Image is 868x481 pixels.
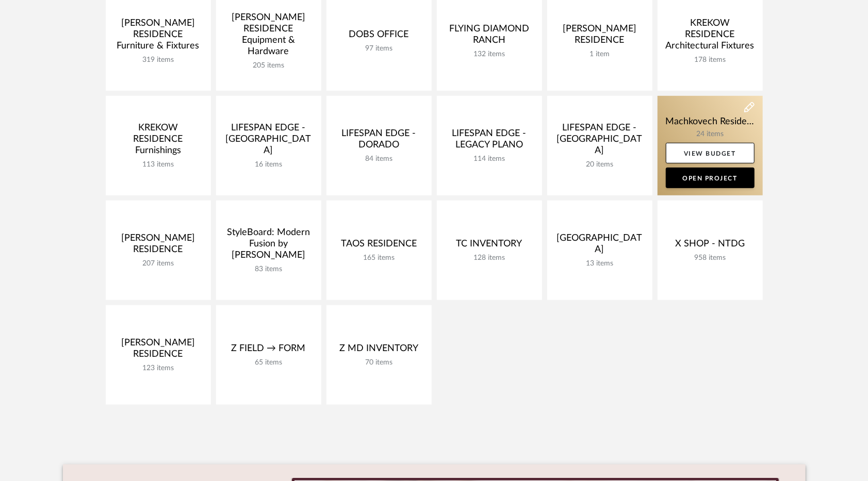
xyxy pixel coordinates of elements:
div: Z FIELD → FORM [224,343,313,358]
div: LIFESPAN EDGE - [GEOGRAPHIC_DATA] [224,122,313,160]
div: 123 items [114,364,203,373]
div: 13 items [555,259,644,268]
div: 1 item [555,50,644,59]
div: 16 items [224,160,313,169]
div: 65 items [224,358,313,367]
div: 84 items [335,155,423,163]
div: KREKOW RESIDENCE Furnishings [114,122,203,160]
div: StyleBoard: Modern Fusion by [PERSON_NAME] [224,227,313,265]
div: 20 items [555,160,644,169]
div: [PERSON_NAME] RESIDENCE Equipment & Hardware [224,12,313,61]
div: KREKOW RESIDENCE Architectural Fixtures [666,18,755,56]
div: TAOS RESIDENCE [335,238,423,254]
div: 113 items [114,160,203,169]
div: DOBS OFFICE [335,29,423,44]
div: LIFESPAN EDGE - DORADO [335,128,423,155]
div: FLYING DIAMOND RANCH [445,23,534,50]
div: 178 items [666,56,755,64]
div: 205 items [224,61,313,70]
div: 319 items [114,56,203,64]
div: 70 items [335,358,423,367]
div: [GEOGRAPHIC_DATA] [555,233,644,259]
div: [PERSON_NAME] RESIDENCE Furniture & Fixtures [114,18,203,56]
div: Z MD INVENTORY [335,343,423,358]
div: LIFESPAN EDGE - [GEOGRAPHIC_DATA] [555,122,644,160]
div: LIFESPAN EDGE - LEGACY PLANO [445,128,534,155]
a: Open Project [666,168,755,188]
div: 97 items [335,44,423,53]
div: 132 items [445,50,534,59]
div: 165 items [335,254,423,262]
div: [PERSON_NAME] RESIDENCE [114,233,203,259]
div: [PERSON_NAME] RESIDENCE [114,337,203,364]
div: 207 items [114,259,203,268]
div: 958 items [666,254,755,262]
div: 114 items [445,155,534,163]
div: 83 items [224,265,313,274]
div: TC INVENTORY [445,238,534,254]
div: X SHOP - NTDG [666,238,755,254]
div: [PERSON_NAME] RESIDENCE [555,23,644,50]
a: View Budget [666,143,755,163]
div: 128 items [445,254,534,262]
